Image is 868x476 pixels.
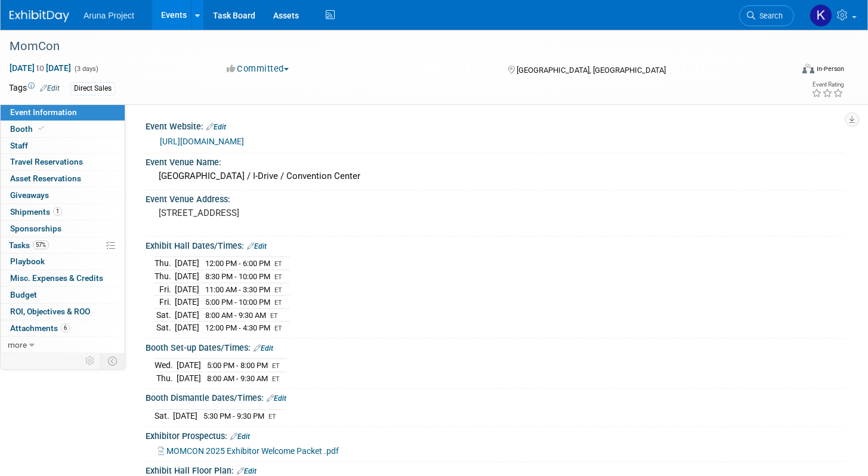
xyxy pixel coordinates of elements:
span: ET [274,260,282,268]
a: Travel Reservations [1,154,125,170]
a: Edit [230,432,250,441]
span: ET [274,324,282,332]
div: Booth Dismantle Dates/Times: [146,389,844,404]
span: ET [274,273,282,281]
span: 12:00 PM - 4:30 PM [205,323,270,332]
span: MOMCON 2025 Exhibitor Welcome Packet .pdf [166,446,339,456]
span: ET [268,413,276,421]
a: Edit [247,242,267,251]
div: Event Format [720,62,844,80]
div: Exhibitor Prospectus: [146,427,844,443]
span: ET [272,375,280,383]
td: Wed. [155,359,177,372]
a: Event Information [1,104,125,120]
a: Edit [254,344,273,353]
a: ROI, Objectives & ROO [1,304,125,320]
td: Thu. [155,257,175,270]
td: Fri. [155,283,175,296]
img: ExhibitDay [10,10,69,22]
span: Playbook [10,256,45,266]
span: 12:00 PM - 6:00 PM [205,259,270,268]
span: 8:00 AM - 9:30 AM [207,374,268,383]
a: Shipments1 [1,204,125,220]
div: Event Venue Address: [146,190,844,205]
span: Asset Reservations [10,174,81,183]
a: Asset Reservations [1,171,125,187]
a: Staff [1,138,125,154]
img: Kristal Miller [810,4,832,27]
td: Personalize Event Tab Strip [80,353,101,369]
span: 8:00 AM - 9:30 AM [205,311,266,320]
span: ROI, Objectives & ROO [10,307,90,316]
td: Sat. [155,322,175,334]
a: Budget [1,287,125,303]
td: [DATE] [175,283,199,296]
div: Booth Set-up Dates/Times: [146,339,844,354]
span: 6 [61,323,70,332]
a: Edit [237,467,257,475]
pre: [STREET_ADDRESS] [159,208,424,218]
a: more [1,337,125,353]
span: Sponsorships [10,224,61,233]
span: Shipments [10,207,62,217]
span: Aruna Project [84,11,134,20]
span: ET [270,312,278,320]
span: 5:00 PM - 10:00 PM [205,298,270,307]
div: Event Rating [811,82,844,88]
span: 8:30 PM - 10:00 PM [205,272,270,281]
i: Booth reservation complete [38,125,44,132]
a: Edit [40,84,60,92]
span: Search [755,11,783,20]
td: [DATE] [175,296,199,309]
span: Booth [10,124,47,134]
div: In-Person [816,64,844,73]
a: Tasks57% [1,237,125,254]
a: MOMCON 2025 Exhibitor Welcome Packet .pdf [158,446,339,456]
a: Giveaways [1,187,125,203]
span: ET [274,286,282,294]
a: Booth [1,121,125,137]
a: Edit [267,394,286,403]
img: Format-Inperson.png [802,64,814,73]
span: Travel Reservations [10,157,83,166]
div: Event Venue Name: [146,153,844,168]
div: [GEOGRAPHIC_DATA] / I-Drive / Convention Center [155,167,835,186]
td: Sat. [155,308,175,322]
span: [GEOGRAPHIC_DATA], [GEOGRAPHIC_DATA] [517,66,666,75]
a: Sponsorships [1,221,125,237]
td: Sat. [155,410,173,422]
span: Budget [10,290,37,299]
td: [DATE] [175,257,199,270]
div: Event Website: [146,118,844,133]
div: MomCon [5,36,773,57]
span: ET [274,299,282,307]
td: [DATE] [177,372,201,384]
a: Attachments6 [1,320,125,336]
a: Playbook [1,254,125,270]
td: Tags [9,82,60,95]
td: Toggle Event Tabs [101,353,125,369]
td: [DATE] [175,322,199,334]
span: 5:00 PM - 8:00 PM [207,361,268,370]
a: Edit [206,123,226,131]
span: Event Information [10,107,77,117]
span: Attachments [10,323,70,333]
span: ET [272,362,280,370]
span: (3 days) [73,65,98,73]
td: [DATE] [175,270,199,283]
span: Giveaways [10,190,49,200]
span: Staff [10,141,28,150]
span: 5:30 PM - 9:30 PM [203,412,264,421]
span: [DATE] [DATE] [9,63,72,73]
span: more [8,340,27,350]
span: to [35,63,46,73]
a: Misc. Expenses & Credits [1,270,125,286]
span: Tasks [9,240,49,250]
button: Committed [223,63,294,75]
a: [URL][DOMAIN_NAME] [160,137,244,146]
span: 11:00 AM - 3:30 PM [205,285,270,294]
span: Misc. Expenses & Credits [10,273,103,283]
div: Exhibit Hall Dates/Times: [146,237,844,252]
td: Fri. [155,296,175,309]
td: Thu. [155,270,175,283]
